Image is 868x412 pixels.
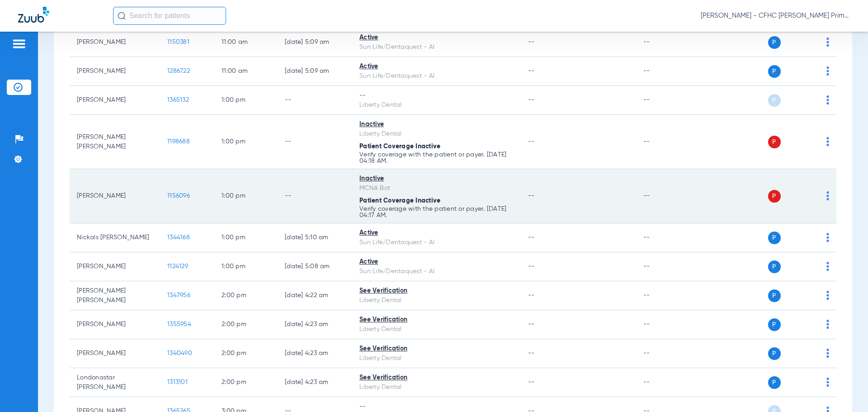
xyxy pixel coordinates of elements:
td: 1:00 PM [214,223,278,252]
div: Liberty Dental [359,325,514,334]
div: MCNA Bot [359,184,514,193]
div: Inactive [359,120,514,129]
span: P [768,376,781,389]
div: Sun Life/Dentaquest - AI [359,71,514,81]
td: 2:00 PM [214,281,278,310]
td: -- [636,310,697,339]
img: Zuub Logo [18,7,49,23]
td: -- [636,281,697,310]
td: Londonastar [PERSON_NAME] [70,368,160,397]
span: [PERSON_NAME] - CFHC [PERSON_NAME] Primary Care Dental [701,11,850,20]
td: 11:00 AM [214,57,278,86]
div: See Verification [359,315,514,325]
span: P [768,347,781,360]
img: group-dot-blue.svg [826,291,829,300]
span: P [768,289,781,302]
td: 1:00 PM [214,86,278,115]
div: Active [359,228,514,238]
td: [DATE] 5:08 AM [278,252,352,281]
div: Inactive [359,174,514,184]
div: Liberty Dental [359,296,514,305]
td: 11:00 AM [214,28,278,57]
div: Liberty Dental [359,383,514,392]
span: P [768,94,781,107]
span: -- [528,263,535,270]
td: -- [636,57,697,86]
td: 2:00 PM [214,368,278,397]
div: See Verification [359,344,514,354]
span: 1156096 [167,193,190,199]
img: hamburger-icon [12,38,26,49]
span: P [768,260,781,273]
div: Sun Life/Dentaquest - AI [359,43,514,52]
p: Verify coverage with the patient or payer. [DATE] 04:18 AM. [359,152,514,164]
img: Search Icon [118,12,126,20]
td: [PERSON_NAME] [70,169,160,223]
div: See Verification [359,373,514,383]
span: P [768,190,781,203]
div: Sun Life/Dentaquest - AI [359,267,514,276]
div: Active [359,62,514,71]
img: group-dot-blue.svg [826,191,829,200]
div: Active [359,257,514,267]
span: P [768,318,781,331]
div: Liberty Dental [359,129,514,139]
span: -- [528,379,535,385]
td: [PERSON_NAME] [70,339,160,368]
td: 2:00 PM [214,310,278,339]
span: -- [528,97,535,103]
td: [DATE] 5:10 AM [278,223,352,252]
span: 1340490 [167,350,192,356]
img: group-dot-blue.svg [826,66,829,76]
td: -- [278,169,352,223]
td: [PERSON_NAME] [70,57,160,86]
td: [PERSON_NAME] [PERSON_NAME] [70,115,160,169]
span: 1198688 [167,138,190,145]
img: group-dot-blue.svg [826,95,829,104]
img: group-dot-blue.svg [826,233,829,242]
iframe: Chat Widget [823,369,868,412]
span: P [768,232,781,244]
img: group-dot-blue.svg [826,262,829,271]
td: [DATE] 4:23 AM [278,310,352,339]
div: Liberty Dental [359,354,514,363]
td: [PERSON_NAME] [PERSON_NAME] [70,281,160,310]
td: 1:00 PM [214,252,278,281]
td: -- [636,86,697,115]
td: -- [636,115,697,169]
td: -- [636,169,697,223]
span: -- [528,292,535,298]
td: -- [636,368,697,397]
td: [DATE] 4:23 AM [278,339,352,368]
td: 1:00 PM [214,169,278,223]
span: P [768,136,781,148]
span: 1313101 [167,379,188,385]
img: group-dot-blue.svg [826,38,829,47]
td: 2:00 PM [214,339,278,368]
td: 1:00 PM [214,115,278,169]
span: 1286722 [167,68,190,74]
td: [DATE] 4:23 AM [278,368,352,397]
td: [DATE] 4:22 AM [278,281,352,310]
div: -- [359,91,514,100]
td: [PERSON_NAME] [70,252,160,281]
td: Nickals [PERSON_NAME] [70,223,160,252]
td: -- [278,115,352,169]
span: P [768,36,781,49]
td: [DATE] 5:09 AM [278,57,352,86]
div: See Verification [359,286,514,296]
span: 1355954 [167,321,191,327]
div: Liberty Dental [359,100,514,110]
td: [PERSON_NAME] [70,310,160,339]
p: Verify coverage with the patient or payer. [DATE] 04:17 AM. [359,206,514,218]
span: -- [528,350,535,356]
img: group-dot-blue.svg [826,320,829,329]
span: 1344168 [167,234,190,241]
span: 1347956 [167,292,190,298]
td: -- [636,223,697,252]
span: P [768,65,781,78]
td: -- [636,28,697,57]
span: -- [528,39,535,45]
span: Patient Coverage Inactive [359,143,440,150]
